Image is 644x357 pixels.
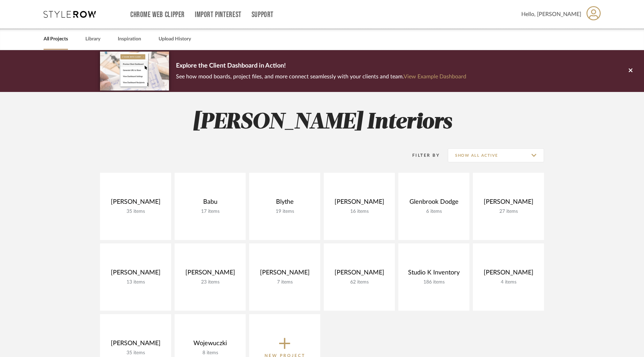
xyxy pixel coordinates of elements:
[106,350,166,356] div: 35 items
[180,279,240,285] div: 23 items
[44,34,68,44] a: All Projects
[255,269,315,279] div: [PERSON_NAME]
[252,12,274,18] a: Support
[329,279,389,285] div: 62 items
[521,10,581,18] span: Hello, [PERSON_NAME]
[329,209,389,215] div: 16 items
[159,34,191,44] a: Upload History
[255,279,315,285] div: 7 items
[180,209,240,215] div: 17 items
[106,340,166,350] div: [PERSON_NAME]
[404,209,464,215] div: 6 items
[106,279,166,285] div: 13 items
[195,12,242,18] a: Import Pinterest
[176,61,466,72] p: Explore the Client Dashboard in Action!
[478,209,538,215] div: 27 items
[130,12,185,18] a: Chrome Web Clipper
[478,198,538,209] div: [PERSON_NAME]
[255,209,315,215] div: 19 items
[85,34,100,44] a: Library
[329,198,389,209] div: [PERSON_NAME]
[106,209,166,215] div: 35 items
[180,198,240,209] div: Babu
[180,350,240,356] div: 8 items
[71,109,573,135] h2: [PERSON_NAME] Interiors
[478,269,538,279] div: [PERSON_NAME]
[176,72,466,82] p: See how mood boards, project files, and more connect seamlessly with your clients and team.
[106,269,166,279] div: [PERSON_NAME]
[100,52,169,90] img: d5d033c5-7b12-40c2-a960-1ecee1989c38.png
[180,269,240,279] div: [PERSON_NAME]
[118,34,141,44] a: Inspiration
[478,279,538,285] div: 4 items
[255,198,315,209] div: Blythe
[403,152,440,159] div: Filter By
[329,269,389,279] div: [PERSON_NAME]
[404,74,466,79] a: View Example Dashboard
[404,198,464,209] div: Glenbrook Dodge
[404,279,464,285] div: 186 items
[106,198,166,209] div: [PERSON_NAME]
[180,340,240,350] div: Wojewuczki
[404,269,464,279] div: Studio K Inventory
